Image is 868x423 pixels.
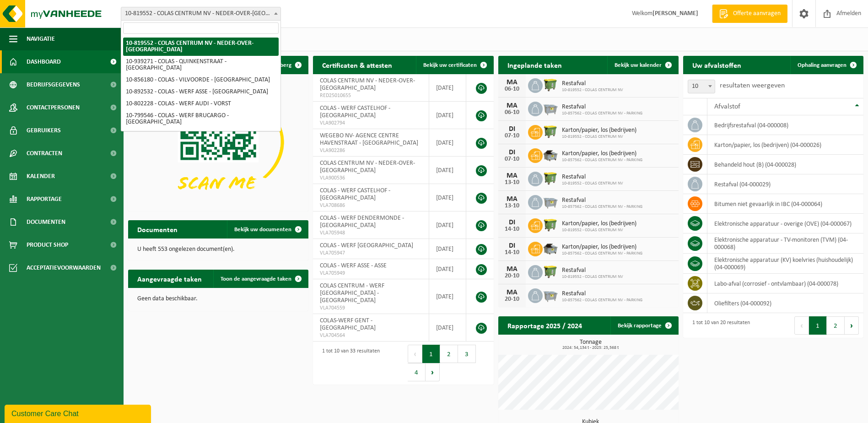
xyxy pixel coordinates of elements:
[790,56,863,74] a: Ophaling aanvragen
[320,282,384,304] span: COLAS CENTRUM - WERF [GEOGRAPHIC_DATA] - [GEOGRAPHIC_DATA]
[712,5,787,23] a: Offerte aanvragen
[543,217,558,233] img: WB-1100-HPE-GN-50
[707,214,863,233] td: elektronische apparatuur - overige (OVE) (04-000067)
[562,228,636,233] span: 10-819552 - COLAS CENTRUM NV
[234,227,291,233] span: Bekijk uw documenten
[720,82,785,89] label: resultaten weergeven
[320,270,422,277] span: VLA705949
[562,87,623,93] span: 10-819552 - COLAS CENTRUM NV
[320,174,422,182] span: VLA900536
[121,7,280,20] span: 10-819552 - COLAS CENTRUM NV - NEDER-OVER-HEEMBEEK
[610,316,678,335] a: Bekijk rapportage
[123,74,279,86] li: 10-856180 - COLAS - VILVOORDE - [GEOGRAPHIC_DATA]
[27,119,61,142] span: Gebruikers
[562,244,642,251] span: Karton/papier, los (bedrijven)
[429,157,467,184] td: [DATE]
[562,197,642,204] span: Restafval
[707,155,863,174] td: behandeld hout (B) (04-000028)
[543,77,558,92] img: WB-1100-HPE-GN-50
[221,276,291,282] span: Toon de aangevraagde taken
[137,246,299,253] p: U heeft 553 ongelezen document(en).
[707,174,863,194] td: restafval (04-000029)
[128,74,308,210] img: Download de VHEPlus App
[794,316,809,335] button: Previous
[271,62,291,68] span: Verberg
[503,102,521,109] div: MA
[27,165,55,188] span: Kalender
[123,98,279,110] li: 10-802228 - COLAS - WERF AUDI - VORST
[320,317,376,331] span: COLAS-WERF GENT - [GEOGRAPHIC_DATA]
[123,86,279,98] li: 10-892532 - COLAS - WERF ASSE - [GEOGRAPHIC_DATA]
[429,279,467,314] td: [DATE]
[607,56,678,74] a: Bekijk uw kalender
[562,80,623,87] span: Restafval
[27,233,68,256] span: Product Shop
[320,304,422,312] span: VLA704559
[503,133,521,139] div: 07-10
[845,316,859,335] button: Next
[498,316,591,334] h2: Rapportage 2025 / 2024
[27,96,80,119] span: Contactpersonen
[503,125,521,133] div: DI
[320,105,390,119] span: COLAS - WERF CASTELHOF - [GEOGRAPHIC_DATA]
[5,403,153,423] iframe: chat widget
[707,293,863,313] td: oliefilters (04-000092)
[707,115,863,135] td: bedrijfsrestafval (04-000008)
[688,80,715,93] span: 10
[798,62,846,68] span: Ophaling aanvragen
[27,188,62,211] span: Rapportage
[27,27,55,50] span: Navigatie
[503,273,521,279] div: 20-10
[503,195,521,203] div: MA
[320,160,415,174] span: COLAS CENTRUM NV - NEDER-OVER-[GEOGRAPHIC_DATA]
[562,103,642,111] span: Restafval
[408,363,426,381] button: 4
[27,256,101,279] span: Acceptatievoorwaarden
[408,345,422,363] button: Previous
[503,203,521,209] div: 13-10
[320,187,390,201] span: COLAS - WERF CASTELHOF - [GEOGRAPHIC_DATA]
[503,242,521,249] div: DI
[264,56,307,74] button: Verberg
[503,339,679,350] h3: Tonnage
[320,249,422,257] span: VLA705947
[27,211,65,233] span: Documenten
[320,215,404,229] span: COLAS - WERF DENDERMONDE - [GEOGRAPHIC_DATA]
[27,50,61,73] span: Dashboard
[320,332,422,339] span: VLA704564
[128,220,187,238] h2: Documenten
[543,100,558,116] img: WB-2500-GAL-GY-01
[707,254,863,274] td: elektronische apparatuur (KV) koelvries (huishoudelijk) (04-000069)
[809,316,827,335] button: 1
[429,129,467,157] td: [DATE]
[543,264,558,279] img: WB-1100-HPE-GN-50
[318,344,380,382] div: 1 tot 10 van 33 resultaten
[320,77,415,92] span: COLAS CENTRUM NV - NEDER-OVER-[GEOGRAPHIC_DATA]
[503,296,521,303] div: 20-10
[320,119,422,127] span: VLA902794
[503,172,521,179] div: MA
[503,219,521,226] div: DI
[562,134,636,140] span: 10-819552 - COLAS CENTRUM NV
[562,174,623,181] span: Restafval
[714,103,740,110] span: Afvalstof
[543,240,558,256] img: WB-5000-GAL-GY-01
[615,62,662,68] span: Bekijk uw kalender
[503,109,521,116] div: 06-10
[503,266,521,273] div: MA
[683,56,750,74] h2: Uw afvalstoffen
[422,345,440,363] button: 1
[562,220,636,228] span: Karton/papier, los (bedrijven)
[652,10,698,17] strong: [PERSON_NAME]
[227,220,307,239] a: Bekijk uw documenten
[429,314,467,342] td: [DATE]
[429,74,467,102] td: [DATE]
[320,202,422,209] span: VLA708686
[503,226,521,233] div: 14-10
[562,150,642,157] span: Karton/papier, los (bedrijven)
[429,184,467,211] td: [DATE]
[688,315,750,336] div: 1 tot 10 van 20 resultaten
[416,56,493,74] a: Bekijk uw certificaten
[543,287,558,303] img: WB-2500-GAL-GY-01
